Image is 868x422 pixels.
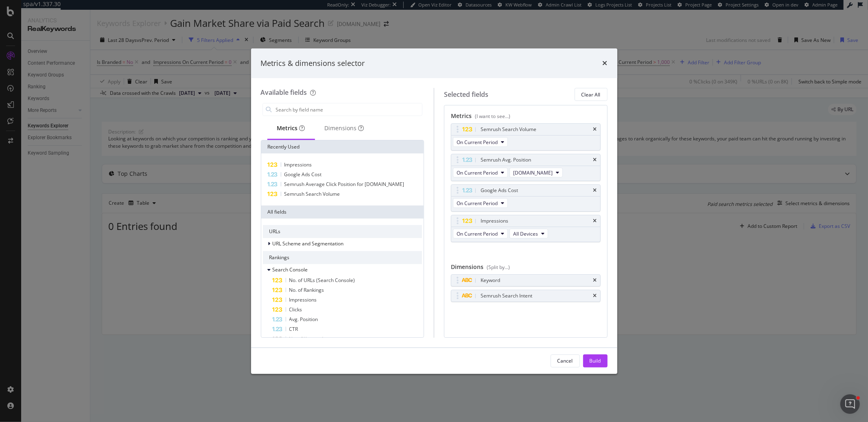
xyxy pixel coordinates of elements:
span: On Current Period [457,200,498,207]
div: Semrush Avg. PositiontimesOn Current Period[DOMAIN_NAME] [451,154,601,181]
span: Semrush Average Click Position for [DOMAIN_NAME] [284,181,404,188]
div: Semrush Search Intenttimes [451,290,601,302]
button: On Current Period [453,168,508,177]
span: Search Console [273,266,308,273]
div: times [593,219,597,223]
div: Dimensions [325,124,364,132]
div: times [593,157,597,162]
button: On Current Period [453,229,508,238]
div: times [603,58,608,69]
span: Google Ads Cost [284,171,322,178]
div: (I want to see...) [475,113,510,120]
div: All fields [261,206,424,219]
div: Dimensions [451,263,601,274]
button: Cancel [551,354,580,367]
button: Clear All [575,88,608,101]
div: URLs [263,225,422,238]
span: bupa.com.au [513,169,553,176]
div: (Split by...) [487,264,510,271]
iframe: Intercom live chat [840,394,860,414]
div: Semrush Search VolumetimesOn Current Period [451,123,601,151]
span: No. of Rankings [289,286,324,293]
button: On Current Period [453,137,508,147]
span: Semrush Search Volume [284,190,340,197]
span: Impressions [289,296,317,303]
div: Cancel [558,357,573,364]
div: Semrush Avg. Position [481,156,531,164]
div: times [593,127,597,132]
input: Search by field name [275,103,422,116]
span: Avg. Position [289,316,318,323]
div: Rankings [263,251,422,264]
div: modal [251,48,617,374]
div: Available fields [261,88,307,97]
div: times [593,188,597,193]
div: Metrics & dimensions selector [261,58,365,69]
div: times [593,278,597,283]
span: On Current Period [457,169,498,176]
span: Clicks [289,306,302,313]
div: Impressions [481,217,508,225]
button: [DOMAIN_NAME] [509,168,563,177]
div: times [593,293,597,298]
div: Google Ads Cost [481,186,518,195]
span: CTR [289,326,298,332]
span: All Devices [513,230,538,237]
div: Semrush Search Intent [481,292,532,300]
div: Semrush Search Volume [481,125,536,133]
span: On Current Period [457,230,498,237]
button: On Current Period [453,198,508,208]
div: Metrics [277,124,305,132]
button: Build [583,354,608,367]
div: Keyword [481,276,500,284]
div: Google Ads CosttimesOn Current Period [451,184,601,212]
div: Metrics [451,112,601,123]
span: Impressions [284,161,312,168]
button: All Devices [509,229,548,238]
div: Recently Used [261,140,424,153]
span: URL Scheme and Segmentation [273,240,344,247]
div: ImpressionstimesOn Current PeriodAll Devices [451,215,601,242]
span: On Current Period [457,139,498,146]
div: Keywordtimes [451,274,601,286]
div: Build [590,357,601,364]
div: Selected fields [444,90,488,99]
div: Clear All [582,91,601,98]
span: No. of URLs (Search Console) [289,277,355,284]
